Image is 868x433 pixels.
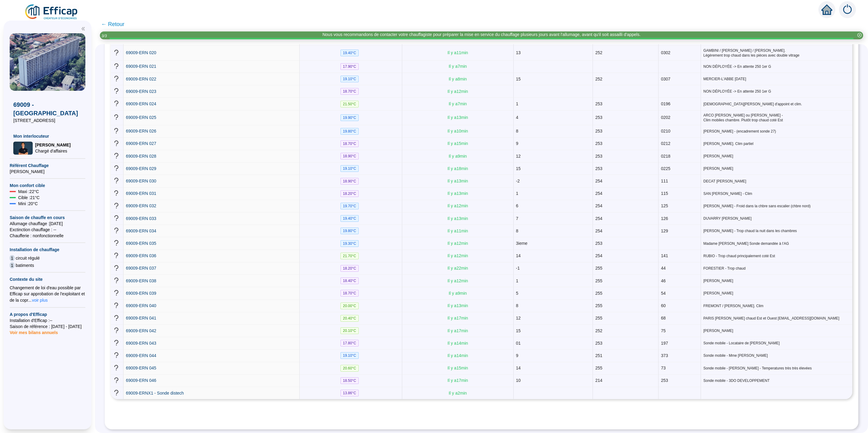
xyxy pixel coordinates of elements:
[703,77,850,81] span: MERCIER-L'ABBE [DATE]
[516,115,518,120] span: 4
[340,203,359,209] span: 19.70 °C
[126,253,156,258] span: 69009-ERN 036
[126,340,156,346] a: 69009-ERN 043
[661,203,668,208] span: 125
[10,285,85,303] div: Changement de loi d'eau possible par Efficap sur approbation de l'exploitant et de la copr...
[449,291,467,296] span: Il y a 9 min
[126,88,156,95] a: 69009-ERN 023
[703,266,850,271] span: FORESTIER - Trop chaud
[35,148,71,154] span: Chargé d'affaires
[126,365,156,371] a: 69009-ERN 045
[16,262,34,268] span: batiments
[595,191,602,196] span: 254
[126,278,156,284] a: 69009-ERN 038
[340,178,359,185] span: 18.90 °C
[703,228,850,233] span: [PERSON_NAME] - Trop chaud la nuit dans les chambres
[595,50,602,55] span: 252
[703,89,850,94] span: NON DÉPLOYÉE -> En attente 250 1er G
[126,390,184,396] a: 69009-ERNX1 - Sonde distech
[113,340,120,346] span: question
[703,303,850,308] span: FREMONT / [PERSON_NAME]. Clim
[703,291,850,296] span: [PERSON_NAME]
[126,178,156,184] a: 69009-ERN 030
[516,77,521,81] span: 15
[113,252,120,259] span: question
[703,278,850,283] span: [PERSON_NAME]
[340,88,359,95] span: 18.70 °C
[661,141,670,146] span: 0212
[595,316,602,320] span: 255
[10,247,85,253] span: Installation de chauffage
[448,115,468,120] span: Il y a 13 min
[516,278,518,283] span: 1
[340,63,359,70] span: 17.90 °C
[340,240,359,247] span: 19.30 °C
[10,255,15,261] span: 1
[661,278,666,283] span: 46
[516,353,518,358] span: 9
[661,101,670,106] span: 0196
[126,154,156,159] span: 69009-ERN 028
[448,50,468,55] span: Il y a 11 min
[340,290,359,297] span: 18.70 °C
[595,129,602,133] span: 253
[595,303,602,308] span: 255
[595,328,602,333] span: 252
[10,323,85,330] span: Saison de référence : [DATE] - [DATE]
[340,327,359,334] span: 20.10 °C
[126,240,156,247] a: 69009-ERN 035
[703,328,850,333] span: [PERSON_NAME]
[126,190,156,197] a: 69009-ERN 031
[516,166,521,171] span: 15
[516,228,518,233] span: 8
[516,241,528,246] span: 3ieme
[126,228,156,233] span: 69009-ERN 034
[16,255,40,261] span: circuit régulé
[703,154,850,159] span: [PERSON_NAME]
[448,129,468,133] span: Il y a 10 min
[126,391,184,395] span: 69009-ERNX1 - Sonde distech
[448,216,468,221] span: Il y a 13 min
[448,141,468,146] span: Il y a 15 min
[703,316,850,321] span: PARIS [PERSON_NAME] chaud Est et Ouest [EMAIL_ADDRESS][DOMAIN_NAME]
[113,302,120,309] span: question
[126,265,156,271] a: 69009-ERN 037
[113,290,120,296] span: question
[340,253,359,259] span: 21.70 °C
[10,162,85,169] span: Référent Chauffage
[703,191,850,196] span: SAN [PERSON_NAME] - Clim
[340,50,359,56] span: 19.40 °C
[113,240,120,246] span: question
[448,278,468,283] span: Il y a 12 min
[703,64,850,69] span: NON DÉPLOYÉE -> En attente 250 1er G
[126,241,156,246] span: 69009-ERN 035
[516,303,518,308] span: 8
[449,154,467,159] span: Il y a 9 min
[340,340,359,346] span: 17.80 °C
[661,216,668,221] span: 126
[126,328,156,334] a: 69009-ERN 042
[595,166,602,171] span: 253
[126,203,156,208] span: 69009-ERN 032
[340,277,359,284] span: 18.40 °C
[448,353,468,358] span: Il y a 14 min
[595,228,602,233] span: 254
[857,33,862,37] span: close-circle
[126,303,156,309] a: 69009-ERN 040
[113,165,120,171] span: question
[10,262,15,268] span: 1
[10,326,58,335] span: Voir mes bilans annuels
[448,316,468,320] span: Il y a 17 min
[595,115,602,120] span: 253
[18,195,40,201] span: Cible : 21 °C
[126,141,156,146] span: 69009-ERN 027
[703,353,850,358] span: Sonde mobile - Mme [PERSON_NAME]
[661,129,670,133] span: 0210
[126,377,156,384] a: 69009-ERN 046
[126,353,156,358] span: 69009-ERN 044
[113,114,120,120] span: question
[595,154,602,159] span: 253
[703,241,850,246] span: Madame [PERSON_NAME] Sonde demandée à l’AG
[340,390,359,396] span: 13.86 °C
[703,113,850,123] span: ARCO [PERSON_NAME] ou [PERSON_NAME] - Clim mobiles chambre. Plutôt trop chaud coté Est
